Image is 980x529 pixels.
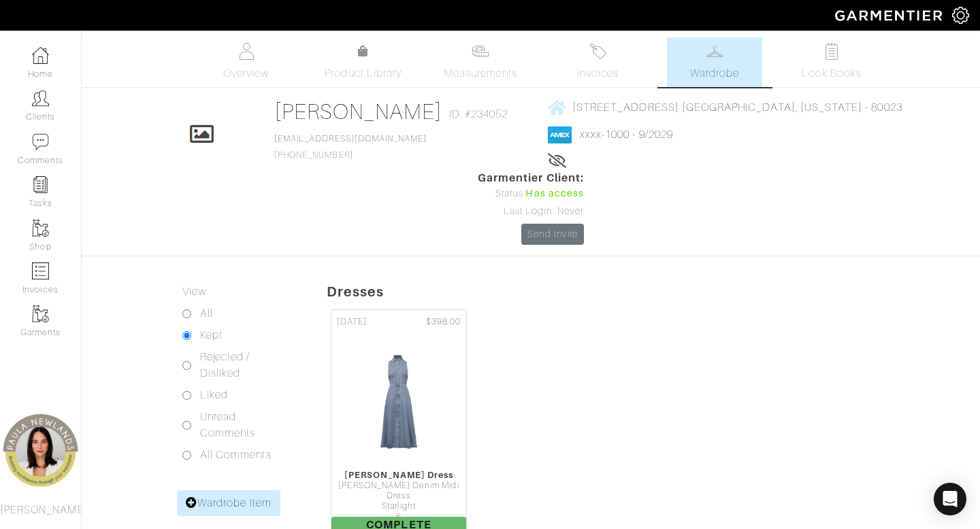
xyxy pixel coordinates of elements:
[274,134,427,143] a: [EMAIL_ADDRESS][DOMAIN_NAME]
[32,220,49,237] img: garments-icon-b7da505a4dc4fd61783c78ac3ca0ef83fa9d6f193b1c9dc38574b1d14d53ca28.png
[32,90,49,107] img: clients-icon-6bae9207a08558b7cb47a8932f037763ab4055f8c8b6bfacd5dc20c3e0201464.png
[200,409,293,441] label: Unread Comments
[200,447,272,463] label: All Comments
[433,37,529,87] a: Measurements
[32,305,49,322] img: garments-icon-b7da505a4dc4fd61783c78ac3ca0ef83fa9d6f193b1c9dc38574b1d14d53ca28.png
[238,43,255,60] img: basicinfo-40fd8af6dae0f16599ec9e87c0ef1c0a1fdea2edbe929e3d69a839185d80c458.svg
[331,512,466,522] div: 6
[580,129,673,141] a: xxxx-1000 - 9/2029
[32,47,49,64] img: dashboard-icon-dbcd8f5a0b271acd01030246c82b418ddd0df26cd7fceb0bd07c9910d44c42f6.png
[274,99,442,124] a: [PERSON_NAME]
[32,133,49,150] img: comment-icon-a0a6a9ef722e966f86d9cbdc48e553b5cf19dbc54f86b18d962a5391bc8f6eb6.png
[802,65,862,82] span: Look Books
[223,65,269,82] span: Overview
[327,284,980,300] h5: Dresses
[478,170,584,186] span: Garmentier Client:
[577,65,619,82] span: Invoices
[182,284,208,300] label: View:
[274,134,427,160] span: [PHONE_NUMBER]
[472,43,489,60] img: measurements-466bbee1fd09ba9460f595b01e5d73f9e2bff037440d3c8f018324cb6cdf7a4a.svg
[344,334,453,470] img: M7udWqkF6DajBPxh9ZYtb1St
[32,262,49,279] img: orders-icon-0abe47150d42831381b5fb84f609e132dff9fe21cb692f30cb5eec754e2cba89.png
[548,99,902,116] a: [STREET_ADDRESS] [GEOGRAPHIC_DATA], [US_STATE] - 80023
[521,224,584,245] a: Send Invite
[331,470,466,480] div: [PERSON_NAME] Dress
[690,65,739,82] span: Wardrobe
[32,176,49,193] img: reminder-icon-8004d30b9f0a5d33ae49ab947aed9ed385cf756f9e5892f1edd6e32f2345188e.png
[589,43,606,60] img: orders-27d20c2124de7fd6de4e0e44c1d41de31381a507db9b33961299e4e07d508b8c.svg
[316,44,411,82] a: Product Library
[444,65,518,82] span: Measurements
[337,315,367,328] span: [DATE]
[706,43,723,60] img: wardrobe-487a4870c1b7c33e795ec22d11cfc2ed9d08956e64fb3008fe2437562e282088.svg
[200,327,223,343] label: Kept
[449,106,508,122] span: ID: #234052
[525,186,584,201] span: Has access
[478,204,584,219] div: Last Login: Never
[177,490,280,516] a: Wardrobe Item
[784,37,879,87] a: Look Books
[426,315,461,328] span: $398.00
[572,101,902,114] span: [STREET_ADDRESS] [GEOGRAPHIC_DATA], [US_STATE] - 80023
[200,305,213,322] label: All
[325,65,402,82] span: Product Library
[667,37,762,87] a: Wardrobe
[331,481,466,502] div: [PERSON_NAME] Denim Midi Dress
[952,7,969,24] img: gear-icon-white-bd11855cb880d31180b6d7d6211b90ccbf57a29d726f0c71d8c61bd08dd39cc2.png
[199,37,294,87] a: Overview
[331,501,466,511] div: Starlight
[548,126,572,143] img: american_express-1200034d2e149cdf2cc7894a33a747db654cf6f8355cb502592f1d228b2ac700.png
[828,3,952,27] img: garmentier-logo-header-white-b43fb05a5012e4ada735d5af1a66efaba907eab6374d6393d1fbf88cb4ef424d.png
[934,483,966,515] div: Open Intercom Messenger
[478,186,584,201] div: Status:
[823,43,840,60] img: todo-9ac3debb85659649dc8f770b8b6100bb5dab4b48dedcbae339e5042a72dfd3cc.svg
[200,349,293,381] label: Rejected / Disliked
[550,37,645,87] a: Invoices
[200,387,228,403] label: Liked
